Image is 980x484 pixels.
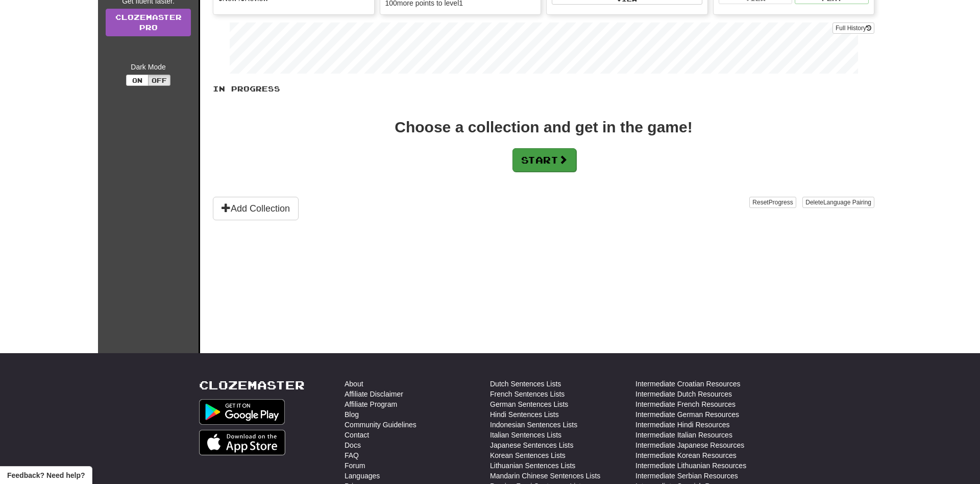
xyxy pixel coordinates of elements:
span: Progress [769,199,793,206]
div: Choose a collection and get in the game! [395,120,692,135]
a: Intermediate Korean Resources [635,450,737,460]
a: Docs [345,440,361,450]
a: Intermediate Serbian Resources [635,471,738,481]
a: Intermediate Lithuanian Resources [635,460,746,471]
a: Japanese Sentences Lists [490,440,573,450]
a: Italian Sentences Lists [490,430,561,440]
img: Get it on Google Play [199,399,285,425]
a: Intermediate Japanese Resources [635,440,744,450]
div: Dark Mode [106,62,191,72]
button: Add Collection [213,197,299,220]
a: Contact [345,430,369,440]
button: ResetProgress [749,197,796,208]
a: Affiliate Disclaimer [345,389,403,399]
button: On [126,75,149,86]
button: Off [148,75,170,86]
button: Full History [832,22,874,34]
a: FAQ [345,450,359,460]
p: In Progress [213,84,874,94]
a: French Sentences Lists [490,389,565,399]
span: Open feedback widget [7,470,85,480]
a: Intermediate French Resources [635,399,736,409]
button: Start [512,148,576,172]
a: German Sentences Lists [490,399,568,409]
a: Hindi Sentences Lists [490,409,559,420]
a: About [345,379,363,389]
a: Blog [345,409,359,420]
a: Affiliate Program [345,399,397,409]
a: Intermediate Hindi Resources [635,420,729,430]
a: Clozemaster [199,379,305,391]
a: Indonesian Sentences Lists [490,420,577,430]
a: Intermediate Italian Resources [635,430,732,440]
a: Languages [345,471,380,481]
a: Intermediate Croatian Resources [635,379,740,389]
a: ClozemasterPro [106,9,191,36]
button: DeleteLanguage Pairing [802,197,874,208]
span: Language Pairing [823,199,871,206]
a: Lithuanian Sentences Lists [490,460,575,471]
a: Dutch Sentences Lists [490,379,561,389]
a: Community Guidelines [345,420,416,430]
a: Mandarin Chinese Sentences Lists [490,471,600,481]
a: Intermediate Dutch Resources [635,389,732,399]
a: Forum [345,460,365,471]
a: Korean Sentences Lists [490,450,566,460]
img: Get it on App Store [199,430,285,455]
a: Intermediate German Resources [635,409,739,420]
